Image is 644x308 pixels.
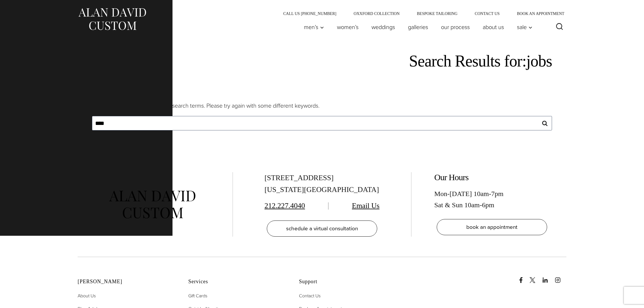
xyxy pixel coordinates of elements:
img: alan david custom [109,191,195,218]
h2: Our Hours [434,172,549,182]
a: instagram [555,271,566,283]
a: Gift Cards [188,292,207,300]
a: Women’s [331,21,365,33]
img: Alan David Custom [78,6,147,32]
a: About Us [78,292,96,300]
a: weddings [365,21,402,33]
button: View Search Form [553,20,566,34]
a: Email Us [352,201,379,210]
a: Call Us [PHONE_NUMBER] [275,12,345,16]
a: Contact Us [466,12,508,16]
a: book an appointment [437,219,547,235]
a: schedule a virtual consultation [267,220,377,237]
nav: Primary Navigation [298,21,536,33]
nav: Secondary Navigation [275,12,566,16]
div: Mon-[DATE] 10am-7pm Sat & Sun 10am-6pm [434,188,549,210]
a: Facebook [518,271,528,283]
a: Oxxford Collection [345,12,408,16]
span: jobs [526,52,552,70]
p: Sorry, but nothing matched your search terms. Please try again with some different keywords. [92,101,552,110]
h2: Support [299,279,395,285]
span: Gift Cards [188,292,207,299]
span: About Us [78,292,96,299]
a: x/twitter [530,271,541,283]
div: [STREET_ADDRESS] [US_STATE][GEOGRAPHIC_DATA] [264,172,379,196]
a: Bespoke Tailoring [408,12,466,16]
span: book an appointment [466,223,517,231]
span: Men’s [304,24,324,30]
a: 212.227.4040 [264,201,305,210]
a: About Us [476,21,511,33]
h2: [PERSON_NAME] [78,279,174,285]
span: Contact Us [299,292,321,299]
h1: Search Results for: [92,52,552,71]
a: Book an Appointment [508,12,566,16]
span: schedule a virtual consultation [286,224,358,233]
a: Contact Us [299,292,321,300]
a: linkedin [542,271,554,283]
span: Sale [517,24,532,30]
a: Galleries [402,21,435,33]
h2: Services [188,279,285,285]
a: Our Process [435,21,476,33]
